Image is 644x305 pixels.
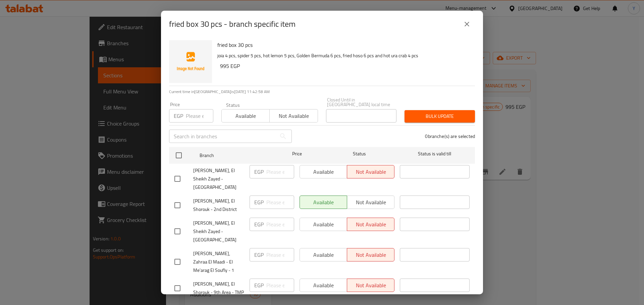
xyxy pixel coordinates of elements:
[405,110,475,123] button: Bulk update
[169,130,276,143] input: Search in branches
[254,281,264,289] p: EGP
[266,196,294,209] input: Please enter price
[266,165,294,178] input: Please enter price
[217,52,470,60] p: joia 4 pcs, spider 5 pcs, hot lemon 5 pcs, Golden Bermuda 6 pcs, fried hoso 6 pcs and hot ura cra...
[224,111,267,121] span: Available
[254,220,264,228] p: EGP
[193,280,244,297] span: [PERSON_NAME], El Shorouk - 9th Area - TMP
[325,150,394,158] span: Status
[200,151,269,160] span: Branch
[193,166,244,192] span: [PERSON_NAME], El Sheikh Zayed - [GEOGRAPHIC_DATA]
[266,279,294,292] input: Please enter price
[254,198,264,206] p: EGP
[169,40,212,83] img: fried box 30 pcs
[269,109,318,123] button: Not available
[217,40,470,50] h6: fried box 30 pcs
[410,112,470,121] span: Bulk update
[186,109,213,123] input: Please enter price
[272,111,315,121] span: Not available
[193,219,244,244] span: [PERSON_NAME], El Sheikh Zayed - [GEOGRAPHIC_DATA]
[193,249,244,275] span: [PERSON_NAME], Zahraa El Maadi - El Me'arag El Soufly - 1
[425,133,475,140] p: 0 branche(s) are selected
[174,112,183,120] p: EGP
[275,150,319,158] span: Price
[254,251,264,259] p: EGP
[266,218,294,231] input: Please enter price
[400,150,470,158] span: Status is valid till
[169,19,296,29] h2: fried box 30 pcs - branch specific item
[254,168,264,176] p: EGP
[266,248,294,261] input: Please enter price
[221,109,270,123] button: Available
[220,61,470,71] h6: 995 EGP
[169,89,475,95] p: Current time in [GEOGRAPHIC_DATA] is [DATE] 11:42:58 AM
[459,16,475,32] button: close
[193,197,244,214] span: [PERSON_NAME], El Shorouk - 2nd District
